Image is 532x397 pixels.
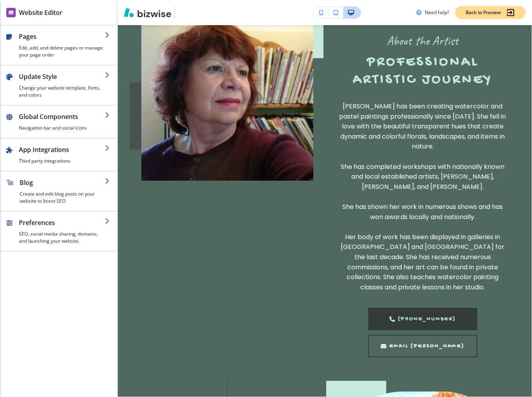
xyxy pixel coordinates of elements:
a: [PHONE_NUMBER] [368,308,477,330]
h6: About the Artist [387,33,459,49]
h2: Blog [20,178,105,187]
p: She has shown her work in numerous shows and has won awards locally and nationally. [337,202,509,222]
h2: Pages [19,32,105,41]
p: Her body of work has been displayed in galleries in [GEOGRAPHIC_DATA] and [GEOGRAPHIC_DATA] for t... [337,232,509,293]
h2: Professional Artistic Journey [337,53,509,89]
img: 6c0720cb889a01d9aa5c9da106969c64.png [141,9,313,181]
h2: Update Style [19,72,105,81]
img: editor icon [6,8,16,17]
a: Email [PERSON_NAME] [368,335,477,357]
p: She has completed workshops with nationally known and local established artists, [PERSON_NAME], [... [337,162,509,192]
img: Bizwise Logo [124,8,171,17]
h4: Edit, add, and delete pages or manage your page order [19,44,105,59]
h2: App Integrations [19,145,105,154]
img: Your Logo [178,6,197,19]
p: Back to Preview [466,9,501,16]
p: [PERSON_NAME] has been creating watercolor and pastel paintings professionally since [DATE]. She ... [337,101,509,152]
h4: Create and edit blog posts on your website to boost SEO [20,190,105,205]
button: Back to Preview [455,6,526,19]
h2: Website Editor [19,8,62,17]
h3: Need help? [425,9,449,16]
h4: Change your website template, fonts, and colors [19,84,105,99]
h2: Global Components [19,112,105,121]
h4: Third party integrations [19,157,105,165]
h4: SEO, social media sharing, domains, and launching your website. [19,231,105,245]
h2: Preferences [19,218,105,227]
h4: Navigation bar and social icons [19,124,105,132]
